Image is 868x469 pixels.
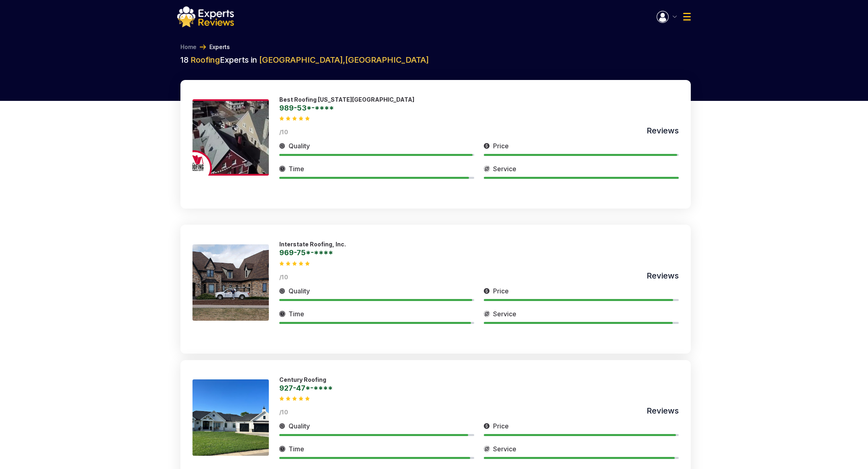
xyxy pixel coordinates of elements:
img: Menu Icon [673,16,677,18]
h2: 18 Experts in [180,54,691,66]
span: Reviews [647,126,679,135]
a: Home [180,43,197,51]
img: slider icon [484,444,490,454]
span: Quality [289,286,310,296]
img: logo [177,6,234,27]
span: Time [289,164,304,174]
span: /10 [279,129,288,135]
img: slider icon [279,286,285,296]
img: slider icon [484,141,490,151]
img: slider icon [279,444,285,454]
span: Roofing [190,55,220,65]
span: Quality [289,141,310,151]
img: 175188558380285.jpeg [192,99,269,176]
span: Price [493,141,509,151]
span: Quality [289,421,310,431]
img: slider icon [279,141,285,151]
span: Time [289,309,304,319]
span: [GEOGRAPHIC_DATA] , [GEOGRAPHIC_DATA] [259,55,429,65]
img: Menu Icon [683,13,691,20]
img: 175388305384955.jpeg [192,244,269,321]
span: Price [493,286,509,296]
span: /10 [279,409,288,416]
span: Service [493,444,516,454]
span: Price [493,421,509,431]
p: Century Roofing [279,376,333,383]
img: slider icon [484,164,490,174]
img: slider icon [279,309,285,319]
span: /10 [279,274,288,281]
span: Time [289,444,304,454]
span: Service [493,309,516,319]
img: slider icon [484,309,490,319]
img: slider icon [484,421,490,431]
img: slider icon [279,421,285,431]
span: Reviews [647,271,679,281]
img: Menu Icon [657,11,669,23]
img: slider icon [484,286,490,296]
a: Experts [209,43,230,51]
img: slider icon [279,164,285,174]
p: Best Roofing [US_STATE][GEOGRAPHIC_DATA] [279,96,414,103]
p: Interstate Roofing, Inc. [279,241,346,248]
span: Service [493,164,516,174]
span: Reviews [647,406,679,416]
nav: Breadcrumb [177,43,691,51]
img: 175387874158044.jpeg [192,379,269,456]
